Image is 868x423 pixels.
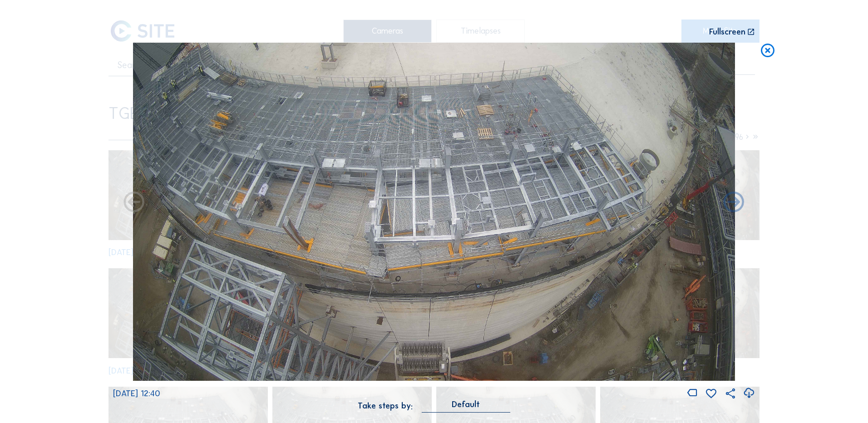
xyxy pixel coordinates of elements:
div: Take steps by: [358,402,413,410]
div: Default [422,400,510,413]
i: Back [721,191,746,216]
div: Fullscreen [709,28,745,36]
div: Default [452,400,480,408]
img: Image [133,43,735,381]
i: Forward [122,191,147,216]
span: [DATE] 12:40 [113,389,160,398]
